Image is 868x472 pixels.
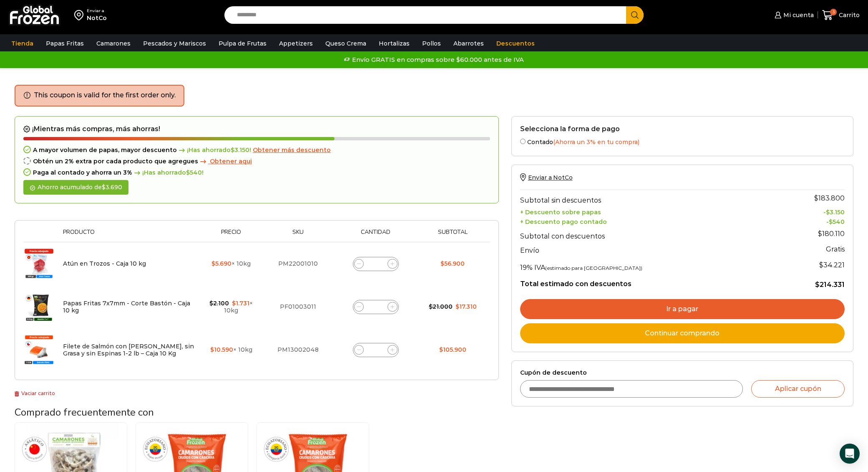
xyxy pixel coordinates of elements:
[275,36,317,51] a: Appetizers
[829,218,833,226] span: $
[520,323,845,343] a: Continuar comprando
[455,303,459,310] span: $
[829,218,845,226] bdi: 540
[264,229,332,242] th: Sku
[210,157,252,165] span: Obtener aqui
[23,180,128,195] div: Ahorro acumulado de
[139,36,210,51] a: Pescados y Mariscos
[198,328,264,371] td: × 10kg
[439,346,443,353] span: $
[840,444,860,464] div: Open Intercom Messenger
[440,260,465,267] bdi: 56.900
[102,183,122,191] bdi: 3.690
[772,7,813,23] a: Mi cuenta
[42,36,88,51] a: Papas Fritas
[232,299,236,307] span: $
[23,125,490,133] h2: ¡Mientras más compras, más ahorras!
[15,406,154,419] span: Comprado frecuentemente con
[209,299,229,307] bdi: 2.100
[553,138,639,146] span: (Ahorra un 3% en tu compra)
[23,158,490,165] div: Obtén un 2% extra por cada producto que agregues
[87,14,107,22] div: NotCo
[520,206,774,216] th: + Descuento sobre papas
[375,36,414,51] a: Hortalizas
[815,281,820,289] span: $
[520,216,774,226] th: + Descuento pago contado
[214,36,271,51] a: Pulpa de Frutas
[815,281,845,289] bdi: 214.331
[830,9,837,15] span: 3
[520,139,526,144] input: Contado(Ahorra un 3% en tu compra)
[818,230,845,238] bdi: 180.110
[209,299,213,307] span: $
[449,36,488,51] a: Abarrotes
[814,194,818,202] span: $
[264,328,332,371] td: PM13002048
[232,299,249,307] bdi: 1.731
[59,229,198,242] th: Producto
[420,229,486,242] th: Subtotal
[231,146,234,154] span: $
[370,258,382,270] input: Product quantity
[781,11,814,19] span: Mi cuenta
[826,208,845,216] bdi: 3.150
[15,390,55,396] a: Vaciar carrito
[102,183,106,191] span: $
[520,226,774,242] th: Subtotal con descuentos
[63,299,190,314] a: Papas Fritas 7x7mm - Corte Bastón - Caja 10 kg
[626,6,644,24] button: Search button
[822,5,860,25] a: 3 Carrito
[210,346,233,353] bdi: 10.590
[774,216,845,226] td: -
[814,194,845,202] bdi: 183.800
[819,261,845,269] span: 34.221
[198,158,252,165] a: Obtener aqui
[520,274,774,289] th: Total estimado con descuentos
[211,260,215,267] span: $
[198,242,264,286] td: × 10kg
[321,36,370,51] a: Queso Crema
[332,229,420,242] th: Cantidad
[826,245,845,253] strong: Gratis
[429,303,453,310] bdi: 21.000
[74,8,87,22] img: address-field-icon.svg
[751,380,845,398] button: Aplicar cupón
[34,91,176,100] li: This coupon is valid for the first order only.
[520,369,845,376] label: Cupón de descuento
[7,36,38,51] a: Tienda
[370,301,382,313] input: Product quantity
[520,137,845,146] label: Contado
[528,174,573,181] span: Enviar a NotCo
[186,169,190,176] span: $
[264,242,332,286] td: PM22001010
[429,303,433,310] span: $
[819,261,823,269] span: $
[231,146,249,154] bdi: 3.150
[455,303,477,310] bdi: 17.310
[63,343,194,357] a: Filete de Salmón con [PERSON_NAME], sin Grasa y sin Espinas 1-2 lb – Caja 10 Kg
[211,260,231,267] bdi: 5.690
[23,169,490,176] div: Paga al contado y ahorra un 3%
[439,346,466,353] bdi: 105.900
[370,344,382,356] input: Product quantity
[545,265,642,271] small: (estimado para [GEOGRAPHIC_DATA])
[774,206,845,216] td: -
[63,260,146,267] a: Atún en Trozos - Caja 10 kg
[92,36,135,51] a: Camarones
[87,8,107,14] div: Enviar a
[23,147,490,154] div: A mayor volumen de papas, mayor descuento
[198,285,264,328] td: × 10kg
[520,174,573,181] a: Enviar a NotCo
[177,147,251,154] span: ¡Has ahorrado !
[826,208,830,216] span: $
[210,346,214,353] span: $
[492,36,539,51] a: Descuentos
[253,146,331,154] span: Obtener más descuento
[520,125,845,133] h2: Selecciona la forma de pago
[818,230,822,238] span: $
[520,299,845,319] a: Ir a pagar
[264,285,332,328] td: PF01003011
[198,229,264,242] th: Precio
[520,190,774,206] th: Subtotal sin descuentos
[837,11,860,19] span: Carrito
